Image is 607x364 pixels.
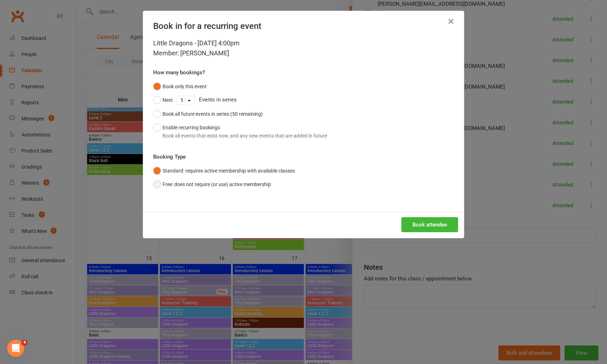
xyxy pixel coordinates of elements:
[22,340,27,345] span: 4
[153,121,327,143] button: Enable recurring bookingsBook all events that exist now, and any new events that are added in future
[153,68,205,77] label: How many bookings?
[162,132,327,140] div: Book all events that exist now, and any new events that are added in future
[153,93,454,107] div: Events in series
[153,93,173,107] button: Next
[153,107,263,121] button: Book all future events in series (50 remaining)
[153,38,454,58] div: Little Dragons - [DATE] 4:00pm Member: [PERSON_NAME]
[162,110,263,118] div: Book all future events in series (50 remaining)
[153,80,207,93] button: Book only this event
[153,164,295,178] button: Standard: requires active membership with available classes
[153,21,454,31] h4: Book in for a recurring event
[445,16,457,27] button: Close
[401,217,458,232] button: Book attendee
[153,153,186,161] label: Booking Type
[153,178,271,191] button: Free: does not require (or use) active membership
[7,340,24,357] iframe: Intercom live chat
